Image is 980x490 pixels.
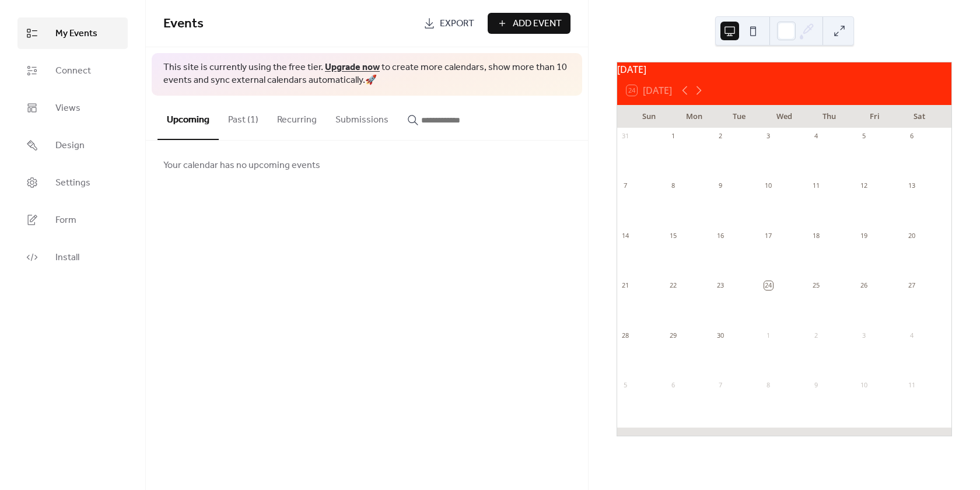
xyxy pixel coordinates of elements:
[859,231,868,240] div: 19
[764,132,773,141] div: 3
[811,181,820,190] div: 11
[811,380,820,389] div: 9
[17,55,128,86] a: Connect
[668,231,677,240] div: 15
[55,139,85,153] span: Design
[907,231,916,240] div: 20
[764,181,773,190] div: 10
[811,132,820,141] div: 4
[163,159,320,173] span: Your calendar has no upcoming events
[163,61,570,87] span: This site is currently using the free tier. to create more calendars, show more than 10 events an...
[17,204,128,236] a: Form
[55,213,76,228] span: Form
[440,17,474,31] span: Export
[717,105,762,128] div: Tue
[852,105,897,128] div: Fri
[762,105,807,128] div: Wed
[764,231,773,240] div: 17
[907,132,916,141] div: 6
[668,380,677,389] div: 6
[17,17,128,49] a: My Events
[55,64,91,78] span: Connect
[17,242,128,273] a: Install
[859,331,868,339] div: 3
[716,380,725,389] div: 7
[907,331,916,339] div: 4
[157,96,219,140] button: Upcoming
[716,181,725,190] div: 9
[621,231,629,240] div: 14
[621,132,629,141] div: 31
[764,380,773,389] div: 8
[668,132,677,141] div: 1
[621,281,629,290] div: 21
[811,281,820,290] div: 25
[897,105,942,128] div: Sat
[55,27,97,41] span: My Events
[668,281,677,290] div: 22
[716,231,725,240] div: 16
[764,281,773,290] div: 24
[621,380,629,389] div: 5
[811,231,820,240] div: 18
[268,96,326,139] button: Recurring
[163,11,204,37] span: Events
[859,380,868,389] div: 10
[716,281,725,290] div: 23
[488,13,570,34] button: Add Event
[621,181,629,190] div: 7
[671,105,716,128] div: Mon
[326,96,398,139] button: Submissions
[859,132,868,141] div: 5
[325,58,380,76] a: Upgrade now
[907,281,916,290] div: 27
[513,17,562,31] span: Add Event
[811,331,820,339] div: 2
[907,181,916,190] div: 13
[17,129,128,161] a: Design
[859,181,868,190] div: 12
[17,167,128,198] a: Settings
[859,281,868,290] div: 26
[17,92,128,124] a: Views
[621,331,629,339] div: 28
[415,13,483,34] a: Export
[617,62,951,76] div: [DATE]
[219,96,268,139] button: Past (1)
[716,132,725,141] div: 2
[55,176,90,190] span: Settings
[668,331,677,339] div: 29
[668,181,677,190] div: 8
[55,251,79,265] span: Install
[626,105,671,128] div: Sun
[55,101,80,116] span: Views
[907,380,916,389] div: 11
[764,331,773,339] div: 1
[807,105,852,128] div: Thu
[716,331,725,339] div: 30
